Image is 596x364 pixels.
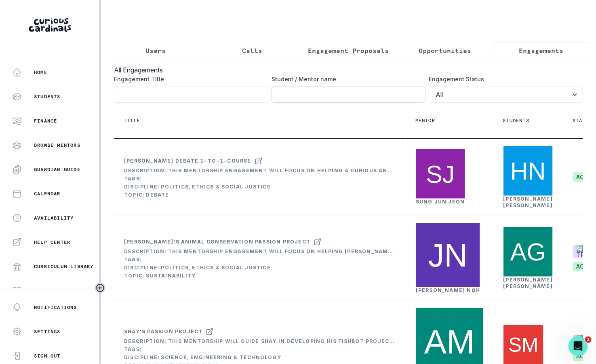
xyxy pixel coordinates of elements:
[34,328,61,335] p: Settings
[124,192,396,198] div: Topic: Debate
[419,46,471,55] p: Opportunities
[34,263,94,270] p: Curriculum Library
[569,336,588,356] iframe: Intercom live chat
[242,46,262,55] p: Calls
[34,118,57,124] p: Finance
[34,93,61,100] p: Students
[124,328,202,335] div: Shay's Passion Project
[503,117,530,124] p: Students
[124,117,140,124] p: Title
[519,46,564,55] p: Engagements
[124,167,396,174] div: Description: This mentorship engagement will focus on helping a curious and academically gifted 9...
[124,248,396,255] div: Description: This mentorship engagement will focus on helping [PERSON_NAME] explore her passion f...
[503,196,553,208] a: [PERSON_NAME] [PERSON_NAME]
[416,287,480,293] a: [PERSON_NAME] Noh
[114,65,583,75] h3: All Engagements
[34,166,80,173] p: Guardian Guide
[145,46,166,55] p: Users
[416,199,465,205] a: Sung Jun Jeon
[124,265,396,271] div: Discipline: Politics, Ethics & Social Justice
[114,75,263,83] label: Engagement Title
[34,215,74,221] p: Availability
[124,273,396,279] div: Topic: Sustainability
[124,158,251,164] div: [PERSON_NAME] Debate 1-to-1-course
[124,354,396,361] div: Discipline: Science, Engineering & Technology
[34,288,84,294] p: Mentor Handbook
[34,353,61,359] p: Sign Out
[34,239,70,245] p: Help Center
[272,75,421,83] label: Student / Mentor name
[34,190,61,197] p: Calendar
[124,256,396,263] div: Tags:
[503,277,553,289] a: [PERSON_NAME] [PERSON_NAME]
[124,176,396,182] div: Tags:
[34,142,80,148] p: Browse Mentors
[34,69,47,76] p: Home
[585,336,592,343] span: 2
[415,117,435,124] p: Mentor
[95,283,105,293] button: Toggle sidebar
[124,184,396,190] div: Discipline: Politics, Ethics & Social Justice
[124,239,310,245] div: [PERSON_NAME]'s Animal Conservation Passion Project
[29,18,71,32] img: Curious Cardinals Logo
[573,117,592,124] p: Status
[124,346,396,353] div: Tags:
[308,46,389,55] p: Engagement Proposals
[124,338,396,345] div: Description: This mentorship will guide Shay in developing his Fishbot project from concept to a ...
[34,304,77,311] p: Notifications
[429,75,578,83] label: Engagement Status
